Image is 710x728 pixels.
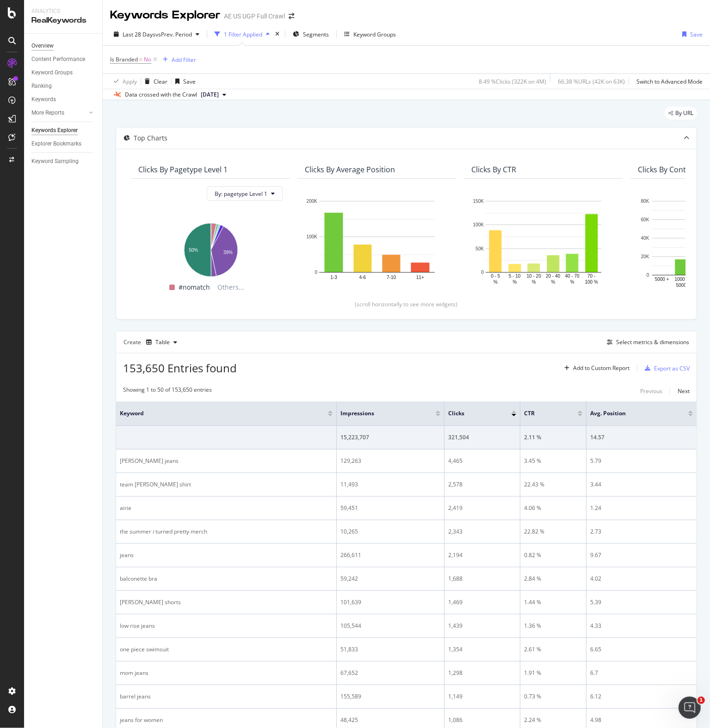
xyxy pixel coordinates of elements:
div: 22.82 % [524,528,582,536]
div: Content Performance [31,55,85,64]
button: Save [172,74,196,89]
div: 2.84 % [524,575,582,583]
div: Table [155,340,170,345]
div: 2,343 [448,528,516,536]
div: 0.73 % [524,692,582,701]
div: 1,439 [448,622,516,630]
text: 39% [223,250,233,255]
a: Content Performance [31,55,96,64]
div: 1,086 [448,716,516,724]
div: Clear [154,78,167,85]
div: Clicks By Average Position [305,165,395,174]
div: 1.36 % [524,622,582,630]
div: one piece swimsuit [120,645,333,654]
div: Add Filter [172,56,196,64]
div: 6.12 [590,692,693,701]
button: [DATE] [197,89,230,100]
svg: A chart. [138,218,283,278]
div: Top Charts [134,133,167,143]
a: More Reports [31,108,86,118]
div: 3.45 % [524,457,582,465]
text: 4-6 [359,275,366,280]
div: Keyword Sampling [31,157,79,166]
div: Clicks By CTR [471,165,516,174]
text: 100 % [585,280,598,285]
text: 100K [307,234,318,239]
text: 80K [641,199,649,204]
text: 5000 + [655,277,669,282]
div: 2.11 % [524,433,582,442]
div: Select metrics & dimensions [616,338,689,346]
div: legacy label [665,107,697,120]
div: 4.33 [590,622,693,630]
text: 20 - 40 [546,274,561,279]
div: 1,149 [448,692,516,701]
button: Export as CSV [641,361,690,376]
div: Create [123,335,181,350]
div: 2,578 [448,480,516,489]
div: Data crossed with the Crawl [125,91,197,99]
div: 2,419 [448,504,516,512]
div: 4.06 % [524,504,582,512]
div: Analytics [31,7,95,15]
div: 8.49 % Clicks ( 322K on 4M ) [479,78,546,85]
text: 0 [647,273,649,278]
button: Save [679,27,703,42]
div: 59,242 [340,575,440,583]
span: No [144,53,151,66]
text: 150K [473,199,484,204]
text: 1000 - [675,277,688,282]
div: 266,611 [340,551,440,559]
text: % [494,280,498,285]
a: Ranking [31,81,96,91]
div: RealKeywords [31,15,95,26]
div: 1.24 [590,504,693,512]
div: Previous [640,387,662,395]
text: 5 - 10 [509,274,521,279]
div: arrow-right-arrow-left [289,13,294,19]
div: 2.61 % [524,645,582,654]
text: 0 - 5 [491,274,500,279]
text: 50K [475,246,484,251]
svg: A chart. [471,196,616,286]
div: Export as CSV [654,364,690,372]
div: low rise jeans [120,622,333,630]
button: Add Filter [159,54,196,65]
button: Select metrics & dimensions [603,337,689,348]
span: Avg. Position [590,409,674,418]
div: Next [678,387,690,395]
div: 1,354 [448,645,516,654]
text: 60K [641,217,649,222]
button: Clear [141,74,167,89]
div: barrel jeans [120,692,333,701]
div: jeans [120,551,333,559]
div: 1,688 [448,575,516,583]
div: 5.39 [590,598,693,607]
button: Next [678,386,690,397]
span: Keyword [120,409,314,418]
div: 59,451 [340,504,440,512]
div: team [PERSON_NAME] shirt [120,480,333,489]
span: Last 28 Days [123,30,155,38]
span: Segments [303,30,329,38]
iframe: Intercom live chat [679,697,701,719]
text: 0 [481,270,484,275]
div: 105,544 [340,622,440,630]
div: 129,263 [340,457,440,465]
div: times [273,30,281,39]
span: Others... [214,282,248,293]
div: Showing 1 to 50 of 153,650 entries [123,386,212,397]
div: Save [183,78,196,85]
text: 100K [473,223,484,228]
div: airie [120,504,333,512]
div: 66.38 % URLs ( 42K on 63K ) [558,78,625,85]
div: balconette bra [120,575,333,583]
div: 1,469 [448,598,516,607]
div: the summer i turned pretty merch [120,528,333,536]
div: 15,223,707 [340,433,440,442]
svg: A chart. [305,196,449,286]
span: Is Branded [110,55,138,63]
span: 153,650 Entries found [123,360,237,376]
